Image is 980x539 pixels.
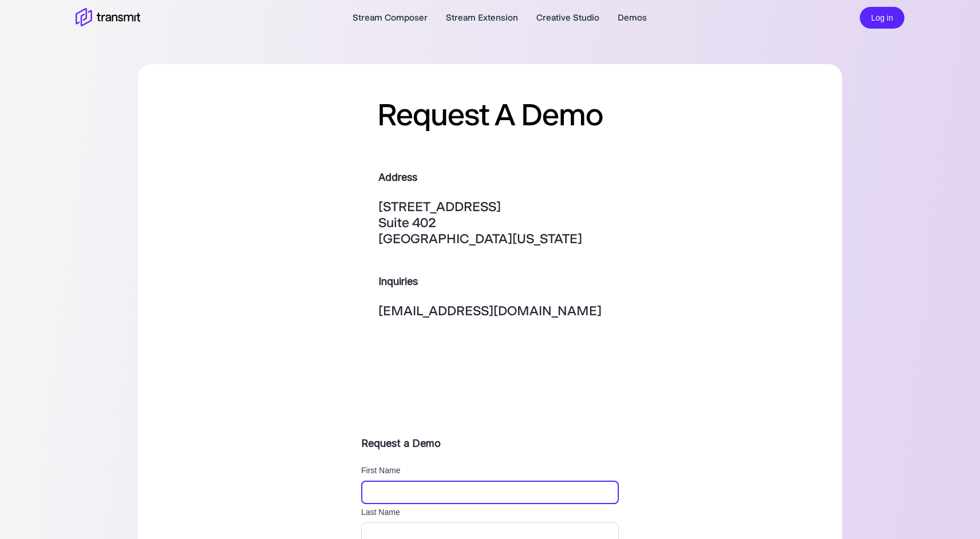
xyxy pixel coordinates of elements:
label: Last Name [361,506,619,518]
a: Log in [860,11,904,22]
button: Log in [860,7,904,29]
h3: Inquiries [378,274,602,289]
a: [EMAIL_ADDRESS][DOMAIN_NAME] [378,303,602,319]
h2: Request A Demo [377,94,602,134]
a: Creative Studio [536,11,599,25]
a: Demos [618,11,647,25]
a: Stream Extension [446,11,518,25]
label: First Name [361,465,619,476]
div: [STREET_ADDRESS] Suite 402 [GEOGRAPHIC_DATA][US_STATE] [378,199,602,247]
h3: Address [378,170,602,185]
a: Stream Composer [353,11,428,25]
h3: Request a Demo [361,436,441,451]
